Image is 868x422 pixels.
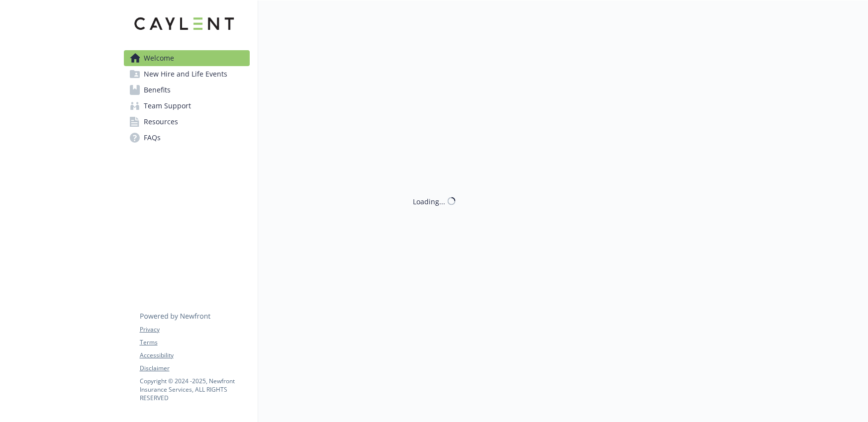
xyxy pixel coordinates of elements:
p: Copyright © 2024 - 2025 , Newfront Insurance Services, ALL RIGHTS RESERVED [140,377,249,402]
a: Privacy [140,325,249,334]
span: New Hire and Life Events [144,66,227,82]
a: Disclaimer [140,364,249,373]
span: FAQs [144,130,161,146]
div: Loading... [413,196,445,206]
a: New Hire and Life Events [124,66,250,82]
span: Benefits [144,82,171,98]
span: Resources [144,114,178,130]
a: Team Support [124,98,250,114]
a: Accessibility [140,351,249,360]
a: FAQs [124,130,250,146]
a: Resources [124,114,250,130]
span: Welcome [144,50,174,66]
a: Benefits [124,82,250,98]
a: Welcome [124,50,250,66]
span: Team Support [144,98,191,114]
a: Terms [140,338,249,347]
